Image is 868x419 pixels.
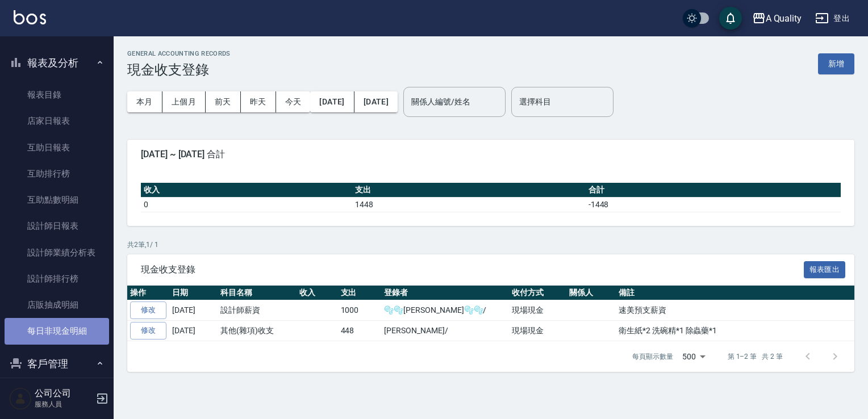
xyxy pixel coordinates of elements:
[127,62,231,78] h3: 現金收支登錄
[141,264,804,275] span: 現金收支登錄
[811,8,854,29] button: 登出
[381,321,509,341] td: [PERSON_NAME]/
[566,286,616,300] th: 關係人
[632,351,673,362] p: 每頁顯示數量
[352,197,586,212] td: 1448
[352,183,586,198] th: 支出
[5,135,109,161] a: 互助日報表
[141,197,352,212] td: 0
[5,318,109,344] a: 每日非現金明細
[509,286,566,300] th: 收付方式
[509,300,566,321] td: 現場現金
[130,301,166,319] a: 修改
[218,321,297,341] td: 其他(雜項)收支
[5,266,109,292] a: 設計師排行榜
[766,11,802,26] div: A Quality
[728,351,783,362] p: 第 1–2 筆 共 2 筆
[586,183,841,198] th: 合計
[241,91,276,112] button: 昨天
[127,50,231,57] h2: GENERAL ACCOUNTING RECORDS
[804,261,846,279] button: 報表匯出
[310,91,354,112] button: [DATE]
[127,240,854,250] p: 共 2 筆, 1 / 1
[218,300,297,321] td: 設計師薪資
[586,197,841,212] td: -1448
[616,286,866,300] th: 備註
[35,388,93,399] h5: 公司公司
[14,10,46,24] img: Logo
[5,82,109,108] a: 報表目錄
[141,149,841,160] span: [DATE] ~ [DATE] 合計
[206,91,241,112] button: 前天
[5,213,109,239] a: 設計師日報表
[35,399,93,409] p: 服務人員
[169,286,218,300] th: 日期
[127,91,162,112] button: 本月
[616,300,866,321] td: 速美預支薪資
[338,300,382,321] td: 1000
[354,91,398,112] button: [DATE]
[5,240,109,266] a: 設計師業績分析表
[818,58,854,69] a: 新增
[381,300,509,321] td: 🫧🫧[PERSON_NAME]🫧🫧/
[509,321,566,341] td: 現場現金
[276,91,311,112] button: 今天
[5,108,109,134] a: 店家日報表
[678,341,710,372] div: 500
[338,321,382,341] td: 448
[218,286,297,300] th: 科目名稱
[5,349,109,379] button: 客戶管理
[818,53,854,74] button: 新增
[169,300,218,321] td: [DATE]
[804,263,846,274] a: 報表匯出
[127,286,169,300] th: 操作
[5,187,109,213] a: 互助點數明細
[9,387,32,410] img: Person
[748,7,807,30] button: A Quality
[381,286,509,300] th: 登錄者
[141,183,352,198] th: 收入
[169,321,218,341] td: [DATE]
[5,292,109,318] a: 店販抽成明細
[162,91,206,112] button: 上個月
[719,7,742,30] button: save
[130,322,166,340] a: 修改
[297,286,338,300] th: 收入
[616,321,866,341] td: 衛生紙*2 洗碗精*1 除蟲藥*1
[5,161,109,187] a: 互助排行榜
[338,286,382,300] th: 支出
[5,48,109,78] button: 報表及分析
